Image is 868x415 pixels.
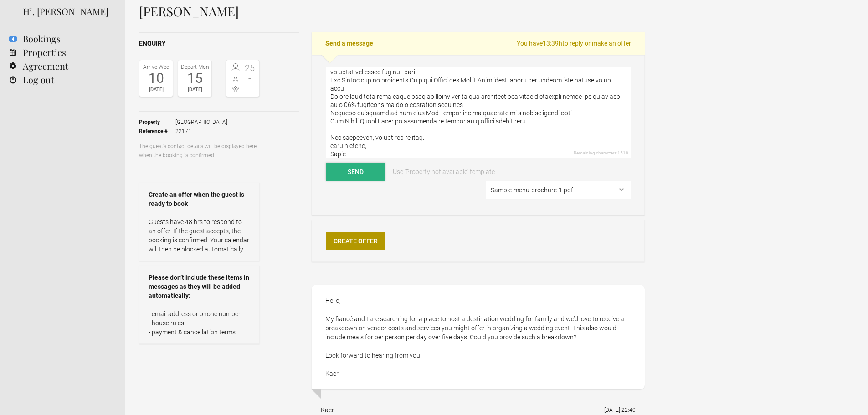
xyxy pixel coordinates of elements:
[180,85,209,94] div: [DATE]
[175,127,227,136] span: 22171
[180,62,209,72] div: Depart Mon
[142,62,170,72] div: Arrive Wed
[243,63,257,72] span: 25
[180,72,209,85] div: 15
[142,85,170,94] div: [DATE]
[139,142,260,160] p: The guest’s contact details will be displayed here when the booking is confirmed.
[326,163,385,181] button: Send
[23,5,112,18] div: Hi, [PERSON_NAME]
[326,232,385,250] a: Create Offer
[149,217,250,254] p: Guests have 48 hrs to respond to an offer. If the guest accepts, the booking is confirmed. Your c...
[149,309,250,337] p: - email address or phone number - house rules - payment & cancellation terms
[149,190,250,208] strong: Create an offer when the guest is ready to book
[243,84,257,93] span: -
[517,39,631,48] span: You have to reply or make an offer
[139,127,175,136] strong: Reference #
[243,74,257,83] span: -
[543,40,562,47] flynt-countdown: 13:39h
[149,273,250,300] strong: Please don’t include these items in messages as they will be added automatically:
[139,39,299,48] h2: Enquiry
[139,118,175,127] strong: Property
[9,36,17,42] flynt-notification-badge: 4
[142,72,170,85] div: 10
[604,407,636,413] flynt-date-display: [DATE] 22:40
[386,163,501,181] a: Use 'Property not available' template
[139,5,645,18] h1: [PERSON_NAME]
[312,32,645,55] h2: Send a message
[312,285,645,389] div: Hello, My fiancé and I are searching for a place to host a destination wedding for family and we’...
[321,405,334,415] div: Kaer
[175,118,227,127] span: [GEOGRAPHIC_DATA]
